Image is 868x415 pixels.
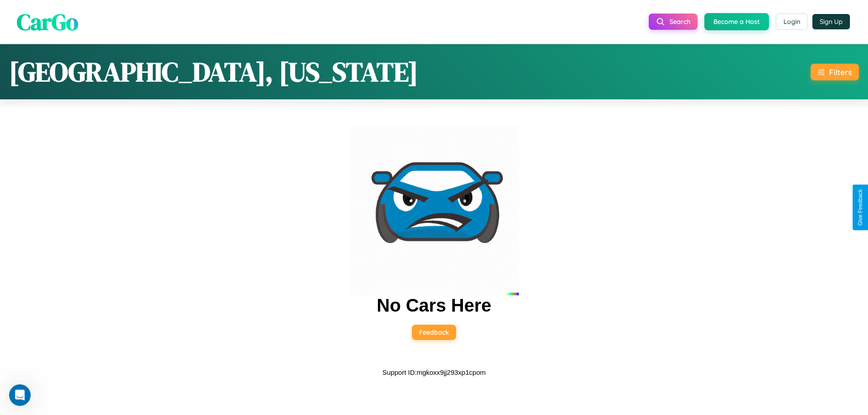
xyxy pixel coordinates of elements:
div: Filters [829,67,852,77]
span: CarGo [17,6,78,37]
h2: No Cars Here [377,295,491,316]
iframe: Intercom live chat [9,384,31,406]
div: Give Feedback [857,189,863,226]
button: Become a Host [704,13,769,30]
button: Login [776,14,808,30]
h1: [GEOGRAPHIC_DATA], [US_STATE] [9,53,418,90]
span: Search [670,18,690,26]
button: Filters [811,64,859,80]
img: car [349,126,519,295]
p: Support ID: mgkoxx9jj293xp1cpom [382,366,486,378]
button: Feedback [412,325,456,340]
button: Search [649,14,698,30]
button: Sign Up [812,14,850,29]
